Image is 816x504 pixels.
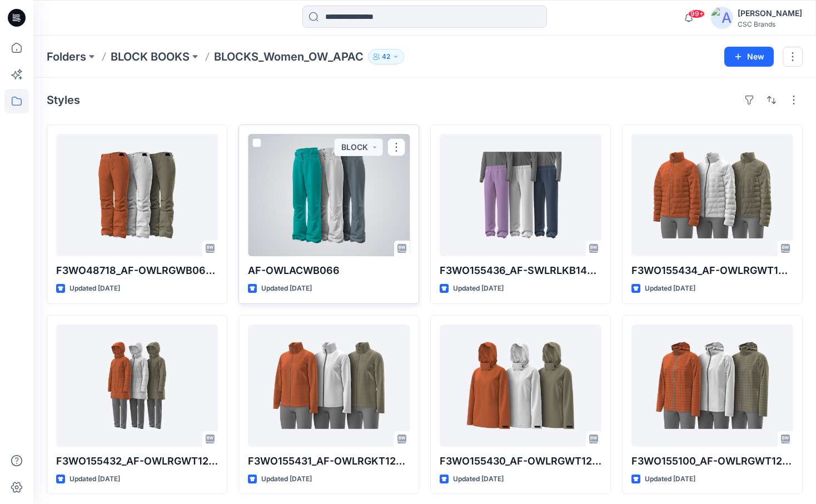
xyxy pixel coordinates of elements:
a: F3WO155436_AF-SWLRLKB140_F13_PAREL_VFA [440,134,601,256]
a: F3WO155100_AF-OWLRGWT124_F13_PAREG_VFA [631,325,793,447]
button: New [724,47,774,67]
div: CSC Brands [738,20,802,28]
a: F3WO155430_AF-OWLRGWT127_F13_PAREG_VFA [440,325,601,447]
span: 99+ [688,9,705,18]
p: AF-OWLACWB066 [248,263,410,278]
p: Updated [DATE] [645,283,695,295]
p: F3WO155436_AF-SWLRLKB140_F13_PAREL_VFA [440,263,601,278]
a: F3WO48718_AF-OWLRGWB066_F13_PAREG_VFA [56,134,218,256]
p: F3WO48718_AF-OWLRGWB066_F13_PAREG_VFA [56,263,218,278]
img: avatar [711,7,733,29]
p: F3WO155430_AF-OWLRGWT127_F13_PAREG_VFA [440,453,601,469]
a: F3WO155431_AF-OWLRGKT128_F13_PAREG_VFA [248,325,410,447]
p: Updated [DATE] [69,283,120,295]
button: 42 [368,49,404,64]
a: BLOCK BOOKS [111,49,190,64]
p: Updated [DATE] [69,473,120,485]
a: Folders [47,49,86,64]
p: F3WO155432_AF-OWLRGWT129_F13_PAREG_VFA [56,453,218,469]
p: Updated [DATE] [645,473,695,485]
a: F3WO155434_AF-OWLRGWT130_F13_PAREG_VFA [631,134,793,256]
div: [PERSON_NAME] [738,7,802,20]
a: AF-OWLACWB066 [248,134,410,256]
p: Updated [DATE] [261,473,312,485]
p: 42 [382,51,390,63]
a: F3WO155432_AF-OWLRGWT129_F13_PAREG_VFA [56,325,218,447]
p: F3WO155434_AF-OWLRGWT130_F13_PAREG_VFA [631,263,793,278]
p: F3WO155431_AF-OWLRGKT128_F13_PAREG_VFA [248,453,410,469]
p: F3WO155100_AF-OWLRGWT124_F13_PAREG_VFA [631,453,793,469]
p: Updated [DATE] [453,473,504,485]
p: Updated [DATE] [453,283,504,295]
p: Updated [DATE] [261,283,312,295]
p: BLOCKS_Women_OW_APAC [214,49,364,64]
h4: Styles [47,93,80,107]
